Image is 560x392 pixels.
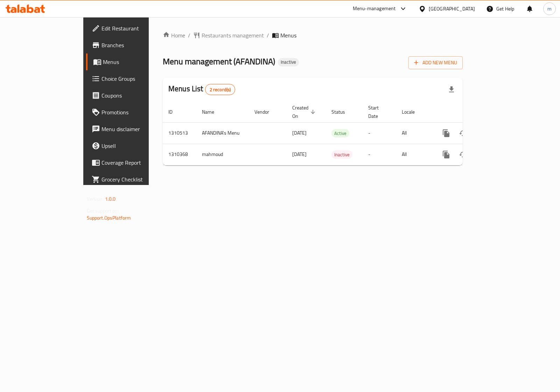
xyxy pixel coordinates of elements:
[396,144,432,165] td: All
[86,54,177,70] a: Menus
[163,144,196,165] td: 1310368
[278,58,299,66] div: Inactive
[331,129,349,137] span: Active
[331,151,352,159] span: Inactive
[86,104,177,121] a: Promotions
[408,56,463,69] button: Add New Menu
[353,5,396,13] div: Menu-management
[101,125,171,133] span: Menu disclaimer
[205,84,236,95] div: Total records count
[87,194,104,204] span: Version:
[455,146,471,163] button: Change Status
[196,122,249,144] td: AFANDINA's Menu
[196,144,249,165] td: mahmoud
[292,150,307,159] span: [DATE]
[87,206,119,215] span: Get support on:
[101,142,171,150] span: Upsell
[438,125,455,142] button: more
[101,91,171,100] span: Coupons
[205,86,235,93] span: 2 record(s)
[331,150,352,159] div: Inactive
[443,81,460,98] div: Export file
[86,70,177,87] a: Choice Groups
[414,58,457,67] span: Add New Menu
[101,175,171,184] span: Grocery Checklist
[254,108,278,116] span: Vendor
[292,104,317,120] span: Created On
[86,121,177,137] a: Menu disclaimer
[101,24,171,33] span: Edit Restaurant
[202,108,223,116] span: Name
[86,20,177,37] a: Edit Restaurant
[280,31,296,40] span: Menus
[163,31,463,40] nav: breadcrumb
[101,74,171,83] span: Choice Groups
[432,101,511,123] th: Actions
[455,125,471,142] button: Change Status
[267,31,269,40] li: /
[101,108,171,116] span: Promotions
[86,87,177,104] a: Coupons
[101,41,171,49] span: Branches
[87,213,131,222] a: Support.OpsPlatform
[86,37,177,54] a: Branches
[105,194,116,204] span: 1.0.0
[163,54,275,69] span: Menu management ( AFANDINA )
[193,31,264,40] a: Restaurants management
[278,59,299,65] span: Inactive
[368,104,388,120] span: Start Date
[86,171,177,188] a: Grocery Checklist
[101,158,171,167] span: Coverage Report
[363,122,396,144] td: -
[547,5,552,13] span: m
[363,144,396,165] td: -
[438,146,455,163] button: more
[168,108,182,116] span: ID
[402,108,424,116] span: Locale
[86,137,177,154] a: Upsell
[429,5,475,13] div: [GEOGRAPHIC_DATA]
[331,108,354,116] span: Status
[163,122,196,144] td: 1310513
[188,31,190,40] li: /
[292,128,307,137] span: [DATE]
[86,154,177,171] a: Coverage Report
[103,58,171,66] span: Menus
[396,122,432,144] td: All
[163,101,511,165] table: enhanced table
[168,84,235,95] h2: Menus List
[202,31,264,40] span: Restaurants management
